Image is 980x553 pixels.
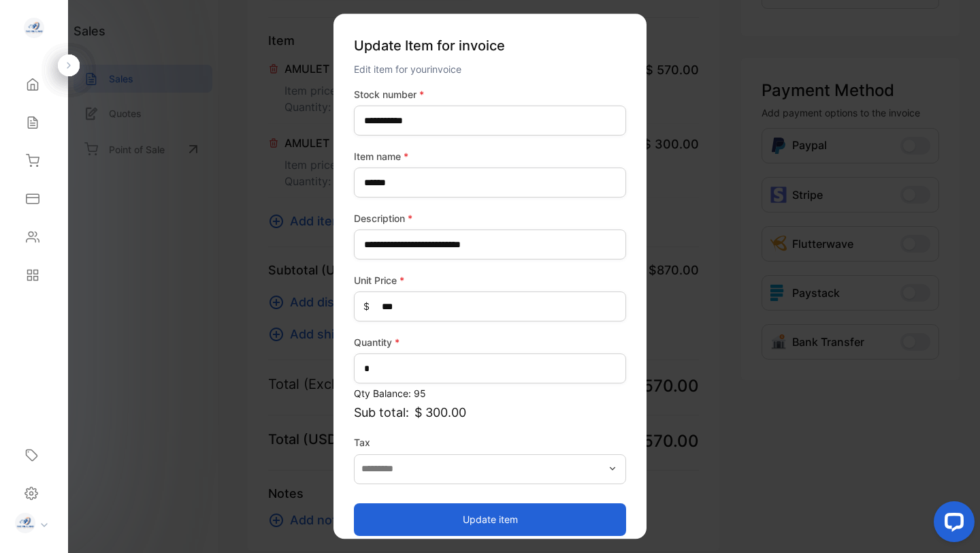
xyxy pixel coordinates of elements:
[354,149,626,163] label: Item name
[354,503,626,536] button: Update item
[354,63,461,75] span: Edit item for your invoice
[354,435,626,449] label: Tax
[354,87,626,101] label: Stock number
[15,513,35,533] img: profile
[923,496,980,553] iframe: LiveChat chat widget
[24,18,44,38] img: logo
[354,386,626,400] p: Qty Balance: 95
[354,403,626,422] p: Sub total:
[414,403,466,422] span: $ 300.00
[354,211,626,225] label: Description
[354,273,626,287] label: Unit Price
[354,30,626,61] p: Update Item for invoice
[363,300,370,314] span: $
[354,335,626,349] label: Quantity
